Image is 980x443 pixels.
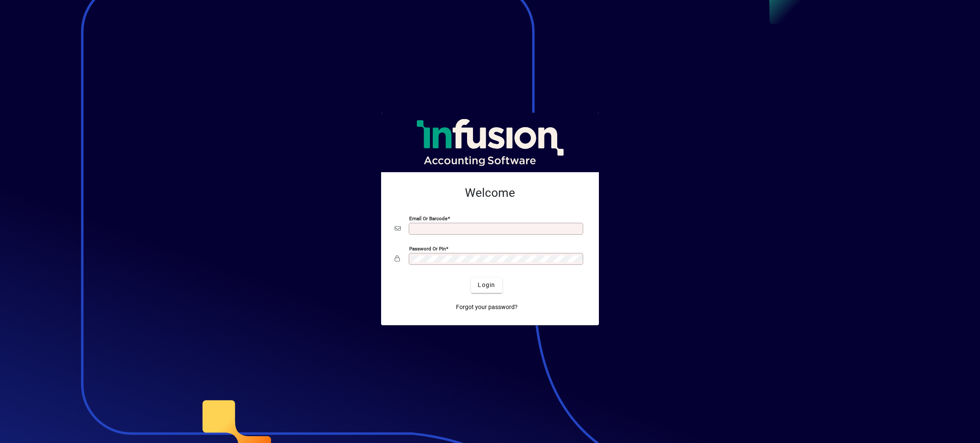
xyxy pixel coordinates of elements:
h2: Welcome [395,186,585,200]
span: Login [478,281,495,290]
mat-label: Password or Pin [409,245,446,251]
mat-label: Email or Barcode [409,215,447,221]
span: Forgot your password? [456,303,518,312]
a: Forgot your password? [453,300,521,315]
button: Login [471,278,502,293]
